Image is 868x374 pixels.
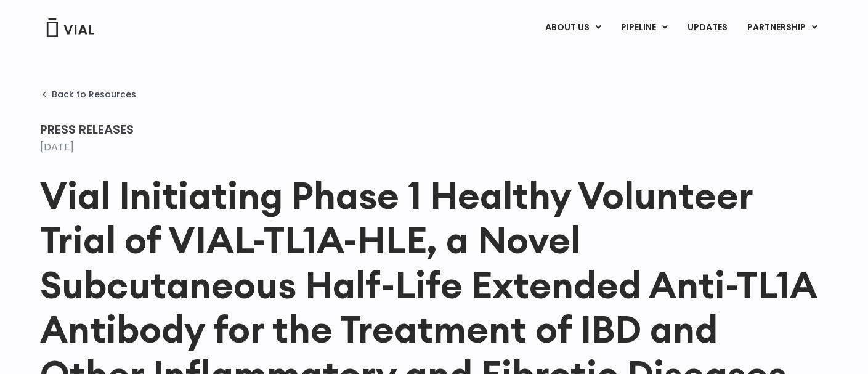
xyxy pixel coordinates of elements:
a: PARTNERSHIPMenu Toggle [737,17,827,38]
a: UPDATES [678,17,737,38]
span: Back to Resources [52,89,136,99]
img: Vial Logo [46,18,95,37]
a: Back to Resources [40,89,136,99]
span: Press Releases [40,121,134,138]
a: PIPELINEMenu Toggle [611,17,677,38]
time: [DATE] [40,140,74,154]
a: ABOUT USMenu Toggle [535,17,610,38]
